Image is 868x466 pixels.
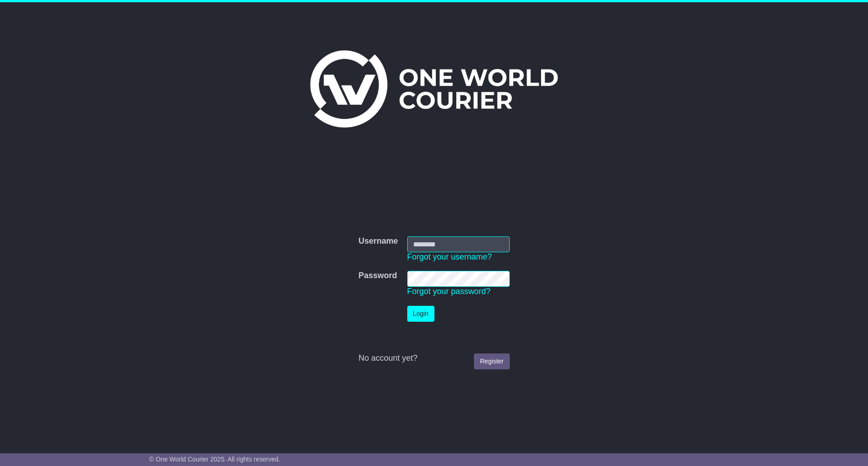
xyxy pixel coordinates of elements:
label: Password [358,271,397,281]
button: Login [407,306,434,322]
label: Username [358,236,398,246]
img: One World [310,50,558,128]
a: Forgot your password? [407,287,491,296]
div: No account yet? [358,353,509,363]
a: Forgot your username? [407,252,492,261]
a: Register [474,353,509,369]
span: © One World Courier 2025. All rights reserved. [149,456,280,463]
